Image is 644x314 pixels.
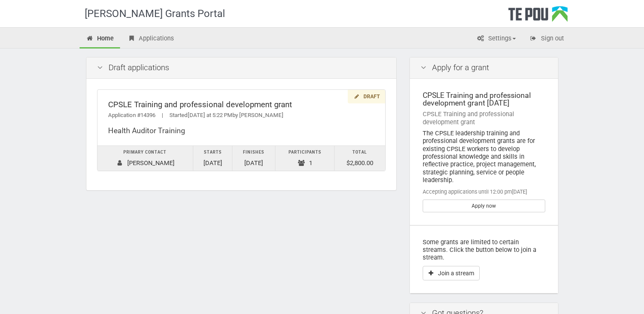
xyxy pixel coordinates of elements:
[423,91,545,107] div: CPSLE Training and professional development grant [DATE]
[348,90,385,104] div: Draft
[339,148,381,157] div: Total
[155,112,169,118] span: |
[423,129,545,184] div: The CPSLE leadership training and professional development grants are for existing CPSLE workers ...
[80,30,120,49] a: Home
[423,188,545,196] div: Accepting applications until 12:00 pm[DATE]
[97,146,193,171] td: [PERSON_NAME]
[121,30,180,49] a: Applications
[470,30,522,49] a: Settings
[193,146,232,171] td: [DATE]
[108,126,375,135] div: Health Auditor Training
[275,146,335,171] td: 1
[423,200,545,212] a: Apply now
[335,146,385,171] td: $2,800.00
[508,6,568,27] div: Te Pou Logo
[188,112,232,118] span: [DATE] at 5:22 PM
[197,148,228,157] div: Starts
[423,266,480,280] button: Join a stream
[102,148,189,157] div: Primary contact
[410,57,558,79] div: Apply for a grant
[108,100,375,109] div: CPSLE Training and professional development grant
[280,148,330,157] div: Participants
[423,238,545,262] p: Some grants are limited to certain streams. Click the button below to join a stream.
[237,148,271,157] div: Finishes
[86,57,396,79] div: Draft applications
[423,110,545,126] div: CPSLE Training and professional development grant
[232,146,275,171] td: [DATE]
[523,30,570,49] a: Sign out
[108,111,375,120] div: Application #14396 Started by [PERSON_NAME]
